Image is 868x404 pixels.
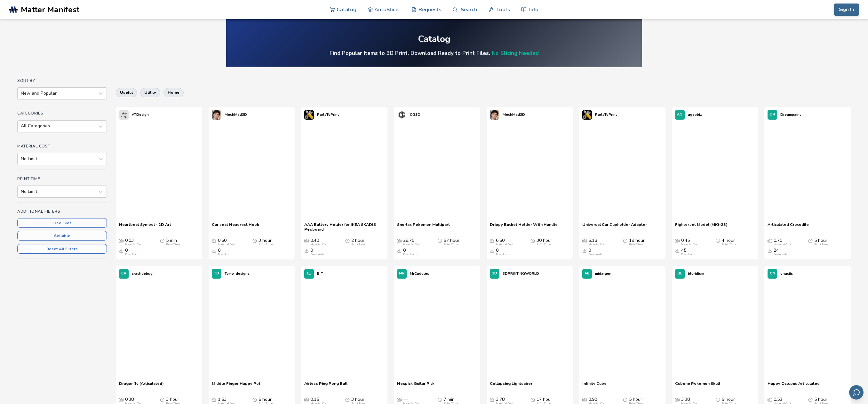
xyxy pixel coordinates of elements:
a: ATDesign's profileATDesign [116,107,152,123]
h4: Find Popular Items to 3D Print. Download Ready to Print Files. [330,50,539,57]
div: 2 hour [351,238,365,246]
span: Average Cost [490,397,494,402]
div: 0.45 [681,238,698,246]
div: 97 hour [444,238,459,246]
div: Downloads [310,253,324,256]
input: No Limit [21,189,22,194]
span: AAA Battery Holder for IKEA SKADIS Pegboard [304,222,384,232]
span: Average Cost [119,238,123,243]
p: MechMad3D [225,111,247,118]
span: Average Print Time [252,238,257,243]
p: Tomo_designs [225,270,250,277]
span: ON [770,272,775,276]
a: Hexpick Guitar Pick [397,381,434,391]
span: Middle Finger Happy Pot [212,381,260,391]
span: Fighter Jet Model (MiG-23) [675,222,728,232]
div: Downloads [774,253,788,256]
span: Average Print Time [623,238,627,243]
div: 0 [218,248,232,256]
a: Collapsing Lightsaber [490,381,532,391]
p: E_T_ [317,270,325,277]
a: MechMad3D's profileMechMad3D [209,107,250,123]
span: Downloads [212,248,216,253]
p: bluridium [688,270,704,277]
p: PartsToPrint [317,111,339,118]
span: Average Cost [397,238,402,243]
span: Average Cost [675,238,680,243]
div: Print Time [259,243,273,246]
div: Print Time [814,243,828,246]
span: Average Cost [582,238,587,243]
div: Material Cost [218,243,235,246]
span: Average Print Time [623,397,627,402]
div: Material Cost [774,243,791,246]
div: Print Time [444,243,458,246]
span: Average Cost [582,397,587,402]
div: 5.18 [588,238,606,246]
a: Articulated Crocodile [768,222,809,232]
div: 30 hour [537,238,552,246]
div: 0 [496,248,510,256]
span: TO [214,272,219,276]
div: 0.70 [774,238,791,246]
div: 0.60 [218,238,235,246]
span: Average Print Time [345,238,350,243]
span: MR [399,272,405,276]
div: 6.60 [496,238,513,246]
span: Average Cost [304,238,309,243]
h4: Sort By [17,78,107,83]
span: Average Cost [119,397,123,402]
a: Infinity Cube [582,381,607,391]
div: 0.40 [310,238,328,246]
img: CG3D's profile [397,110,407,120]
a: Universal Car Cupholder Adapter [582,222,647,232]
span: Downloads [582,248,587,253]
p: CG3D [410,111,420,118]
button: Reset All Filters [17,244,107,254]
a: Snorlax Pokemon Multipart [397,222,450,232]
div: Print Time [629,243,643,246]
p: MrCuddles [410,270,429,277]
span: Average Print Time [438,397,442,402]
span: BL [678,272,682,276]
a: CG3D's profileCG3D [394,107,424,123]
a: Cubone Pokemon Skull [675,381,720,391]
img: PartsToPrint's profile [582,110,592,120]
a: Heartbeat Symbol - 2D Art [119,222,171,232]
span: DR [770,113,775,117]
p: 3DPRINTINGWORLD [503,270,539,277]
div: Print Time [722,243,736,246]
span: Average Cost [212,397,216,402]
a: Airless Ping Pong Ball [304,381,347,391]
div: Downloads [403,253,417,256]
span: Average Print Time [252,397,257,402]
span: 3D [492,272,497,276]
img: MechMad3D's profile [212,110,221,120]
div: Downloads [681,253,695,256]
span: Average Cost [675,397,680,402]
span: Drippy Bucket Holder With Handle [490,222,558,232]
button: useful [116,88,137,97]
span: — [403,397,408,402]
button: Sign In [834,4,859,16]
p: mjdargen [595,270,611,277]
span: Downloads [490,248,494,253]
div: Material Cost [496,243,513,246]
div: 19 hour [629,238,645,246]
button: home [163,88,184,97]
input: New and Popular [21,91,22,96]
span: Dragonfly (Articulated) [119,381,164,391]
div: 3 hour [259,238,273,246]
p: MechMad3D [503,111,525,118]
span: Average Print Time [160,238,164,243]
div: 24 [774,248,788,256]
span: Average Cost [397,397,402,402]
a: MechMad3D's profileMechMad3D [487,107,528,123]
a: Car seat Headrest Hook [212,222,259,232]
button: Free Files [17,218,107,228]
span: Downloads [768,248,772,253]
